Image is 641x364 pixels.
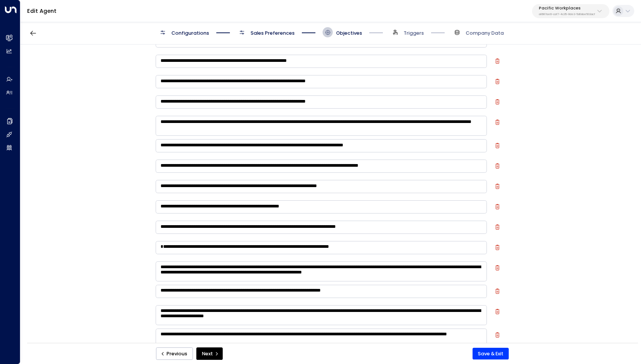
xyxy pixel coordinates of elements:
span: Company Data [466,30,504,37]
button: Next [196,347,223,360]
p: Pacific Workplaces [539,6,595,11]
button: Pacific Workplacesa0687ae6-caf7-4c35-8de3-5d0dae502acf [532,4,609,18]
span: Sales Preferences [251,30,295,37]
a: Edit Agent [27,7,57,15]
button: Save & Exit [473,348,509,360]
p: a0687ae6-caf7-4c35-8de3-5d0dae502acf [539,13,595,16]
span: Triggers [404,30,424,37]
button: Previous [156,347,193,360]
span: Configurations [171,30,209,37]
span: Objectives [336,30,362,37]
